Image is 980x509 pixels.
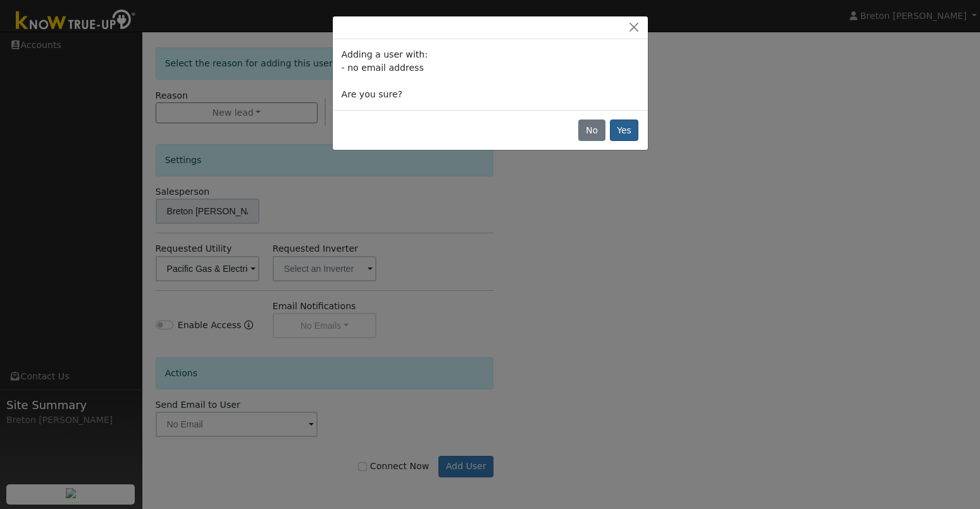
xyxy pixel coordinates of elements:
button: Yes [610,120,639,141]
span: Adding a user with: [342,49,428,59]
button: Close [625,21,643,34]
button: No [578,120,605,141]
span: Are you sure? [342,89,402,99]
span: - no email address [342,63,424,73]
